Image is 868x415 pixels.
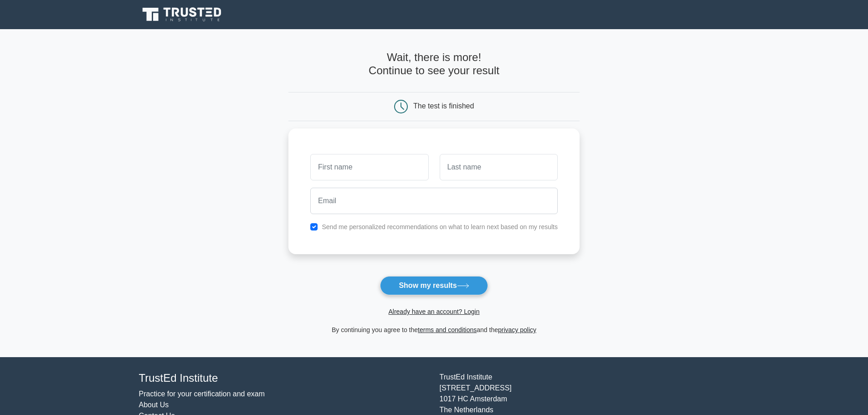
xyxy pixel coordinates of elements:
a: privacy policy [498,326,536,333]
h4: TrustEd Institute [139,372,429,385]
div: The test is finished [413,102,474,110]
a: terms and conditions [418,326,477,333]
input: First name [310,154,428,180]
div: By continuing you agree to the and the [283,324,585,335]
h4: Wait, there is more! Continue to see your result [288,51,580,77]
input: Last name [440,154,558,180]
input: Email [310,188,558,214]
label: Send me personalized recommendations on what to learn next based on my results [322,223,558,231]
button: Show my results [380,276,488,295]
a: About Us [139,401,169,409]
a: Already have an account? Login [388,308,479,315]
a: Practice for your certification and exam [139,390,265,398]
